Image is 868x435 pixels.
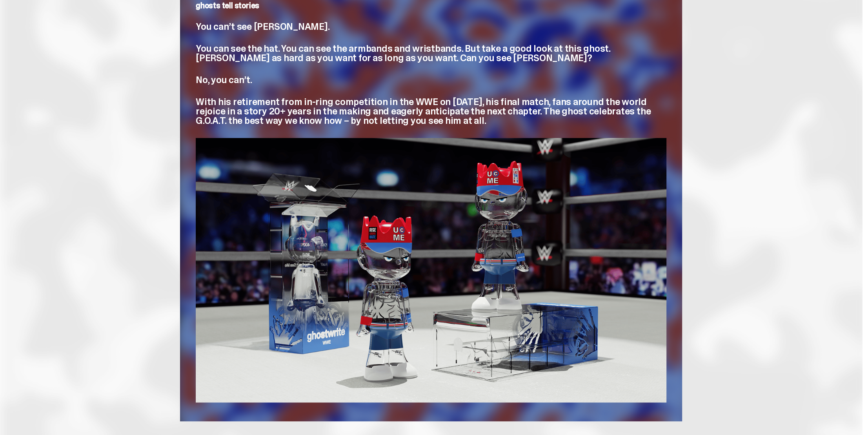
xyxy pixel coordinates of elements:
[196,20,329,33] span: You can’t see [PERSON_NAME].
[196,42,610,64] span: You can see the hat. You can see the armbands and wristbands. But take a good look at this ghost....
[196,96,651,127] span: With his retirement from in-ring competition in the WWE on [DATE], his final match, fans around t...
[196,74,252,86] span: No, you can’t.
[196,2,666,9] p: ghosts tell stories
[196,138,666,402] img: ghost story image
